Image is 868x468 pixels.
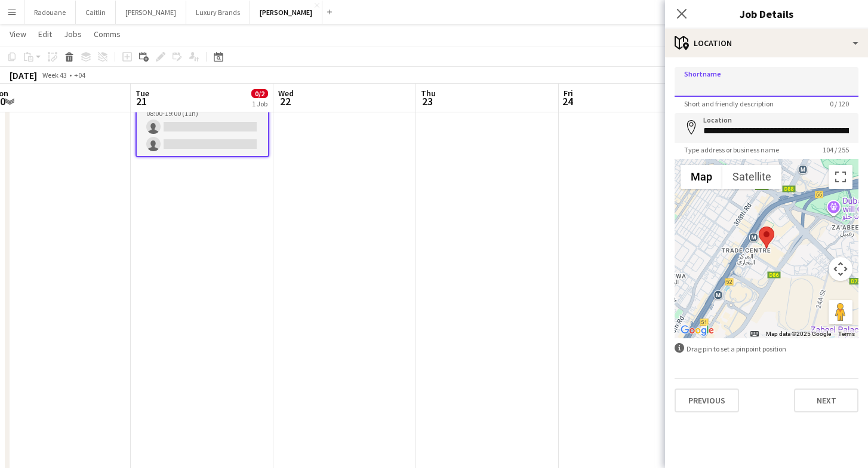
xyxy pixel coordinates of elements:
span: 21 [134,94,149,108]
a: Comms [89,26,125,42]
button: Next [794,389,858,412]
button: Luxury Brands [186,1,250,24]
button: Previous [675,389,739,412]
span: Map data ©2025 Google [766,331,831,337]
a: Edit [33,26,57,42]
span: Fri [564,88,573,99]
a: Open this area in Google Maps (opens a new window) [678,323,717,338]
button: [PERSON_NAME] [250,1,322,24]
div: Drag pin to set a pinpoint position [675,343,858,354]
span: Wed [278,88,294,99]
span: Short and friendly description [675,99,783,108]
span: 104 / 255 [813,145,858,154]
div: +04 [74,71,85,79]
a: View [5,26,31,42]
img: Google [678,323,717,338]
span: Thu [421,88,436,99]
span: 22 [276,94,294,108]
button: Keyboard shortcuts [750,330,759,338]
span: Week 43 [39,71,69,79]
button: Drag Pegman onto the map to open Street View [829,300,852,324]
button: Map camera controls [829,257,852,281]
span: Comms [94,29,121,39]
span: Type address or business name [675,145,789,154]
button: Radouane [24,1,76,24]
span: Jobs [64,29,82,39]
button: Toggle fullscreen view [829,165,852,189]
span: 24 [562,94,573,108]
button: Show satellite imagery [722,165,781,189]
a: Jobs [59,26,87,42]
div: [DATE] [10,69,37,81]
button: Show street map [681,165,722,189]
div: 1 Job [252,99,267,108]
a: Terms (opens in new tab) [838,331,855,337]
app-card-role: Events (Hostess)0/208:00-19:00 (11h) [137,98,268,156]
span: Edit [38,29,52,39]
span: Tue [136,88,149,99]
span: View [10,29,26,39]
button: Caitlin [76,1,116,24]
span: 0 / 120 [820,99,858,108]
button: [PERSON_NAME] [116,1,186,24]
div: Location [665,29,868,57]
span: 23 [419,94,436,108]
h3: Job Details [665,6,868,22]
span: 0/2 [251,89,268,98]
